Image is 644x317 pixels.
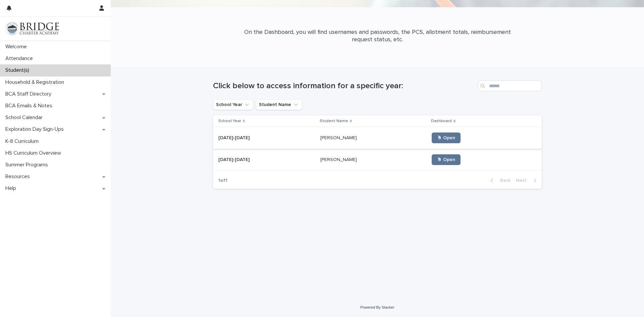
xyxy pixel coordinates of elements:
[218,156,251,163] p: [DATE]-[DATE]
[3,138,44,145] p: K-8 Curriculum
[432,154,461,165] a: 🖱 Open
[320,117,348,125] p: Student Name
[213,127,542,149] tr: [DATE]-[DATE][DATE]-[DATE] [PERSON_NAME][PERSON_NAME] 🖱 Open
[437,136,455,140] span: 🖱 Open
[213,149,542,171] tr: [DATE]-[DATE][DATE]-[DATE] [PERSON_NAME][PERSON_NAME] 🖱 Open
[3,114,48,121] p: School Calendar
[516,178,531,183] span: Next
[513,177,542,183] button: Next
[496,178,511,183] span: Back
[3,44,32,50] p: Welcome
[320,156,358,163] p: [PERSON_NAME]
[432,133,461,143] a: 🖱 Open
[360,305,394,309] a: Powered By Stacker
[3,91,57,97] p: BCA Staff Directory
[213,172,233,189] p: 1 of 1
[213,99,253,110] button: School Year
[3,126,69,133] p: Exploration Day Sign-Ups
[3,79,69,86] p: Household & Registration
[5,22,59,35] img: V1C1m3IdTEidaUdm9Hs0
[218,117,241,125] p: School Year
[256,99,302,110] button: Student Name
[3,185,21,192] p: Help
[243,29,512,43] p: On the Dashboard, you will find usernames and passwords, the PCS, allotment totals, reimbursement...
[3,103,58,109] p: BCA Emails & Notes
[3,150,66,156] p: HS Curriculum Overview
[3,55,38,62] p: Attendance
[431,117,452,125] p: Dashboard
[3,162,53,168] p: Summer Programs
[3,173,35,180] p: Resources
[3,67,35,73] p: Student(s)
[478,81,542,91] input: Search
[320,134,358,141] p: [PERSON_NAME]
[485,177,513,183] button: Back
[437,157,455,162] span: 🖱 Open
[213,81,475,91] h1: Click below to access information for a specific year:
[218,134,251,141] p: [DATE]-[DATE]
